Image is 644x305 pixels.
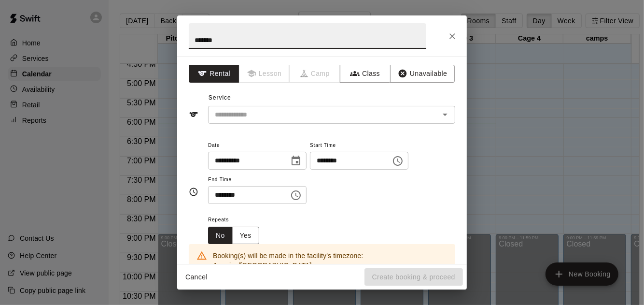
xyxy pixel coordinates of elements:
[189,65,239,83] button: Rental
[290,65,340,83] span: Camps can only be created in the Services page
[310,139,408,152] span: Start Time
[232,227,259,245] button: Yes
[444,28,461,45] button: Close
[239,65,290,83] span: Lessons must be created in the Services page first
[390,65,455,83] button: Unavailable
[208,214,267,227] span: Repeats
[209,94,231,101] span: Service
[286,186,306,205] button: Choose time, selected time is 5:30 PM
[213,247,448,274] div: Booking(s) will be made in the facility's timezone: America/[GEOGRAPHIC_DATA]
[340,65,391,83] button: Class
[208,227,259,245] div: outlined button group
[208,139,307,152] span: Date
[189,187,198,197] svg: Timing
[286,151,306,171] button: Choose date, selected date is Sep 20, 2025
[208,174,307,187] span: End Time
[388,151,407,171] button: Choose time, selected time is 5:00 PM
[189,110,198,119] svg: Service
[208,227,233,245] button: No
[181,268,212,286] button: Cancel
[438,108,452,121] button: Open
